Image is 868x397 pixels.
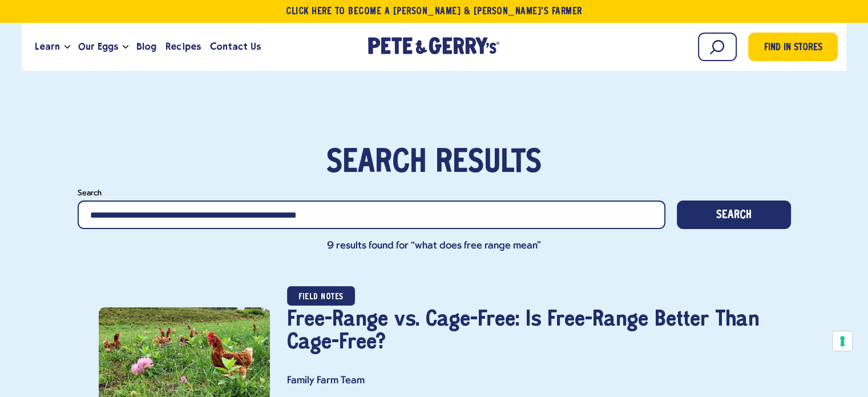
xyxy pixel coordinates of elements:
[677,200,791,229] button: Search
[30,31,64,62] a: Learn
[78,146,791,181] h1: Search results
[764,41,822,56] span: Find in Stores
[698,33,737,61] input: Search
[35,39,60,54] span: Learn
[287,286,355,306] span: Field notes
[123,45,128,49] button: Open the dropdown menu for Our Eggs
[78,186,791,200] label: Search
[748,33,838,61] a: Find in Stores
[210,39,261,54] span: Contact Us
[287,310,760,353] a: Free-Range vs. Cage-Free: Is Free-Range Better Than Cage-Free?
[78,39,118,54] span: Our Eggs
[205,31,265,62] a: Contact Us
[833,331,852,351] button: Your consent preferences for tracking technologies
[165,39,200,54] span: Recipes
[64,45,70,49] button: Open the dropdown menu for Learn
[287,373,769,389] p: Family Farm Team
[136,39,156,54] span: Blog
[132,31,161,62] a: Blog
[78,238,791,254] p: 9 results found for “what does free range mean”
[74,31,123,62] a: Our Eggs
[161,31,205,62] a: Recipes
